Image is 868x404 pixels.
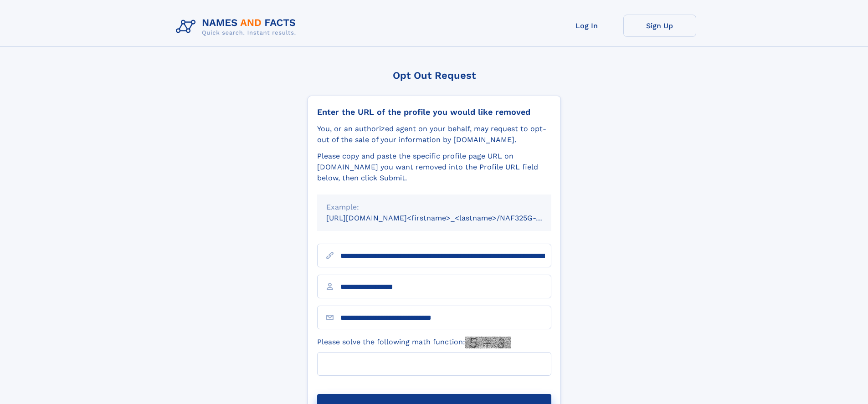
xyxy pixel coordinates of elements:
div: Please copy and paste the specific profile page URL on [DOMAIN_NAME] you want removed into the Pr... [317,151,551,184]
div: Enter the URL of the profile you would like removed [317,107,551,117]
label: Please solve the following math function: [317,337,511,348]
small: [URL][DOMAIN_NAME]<firstname>_<lastname>/NAF325G-xxxxxxxx [326,214,569,222]
a: Sign Up [623,15,696,37]
a: Log In [550,15,623,37]
div: Example: [326,202,542,213]
div: You, or an authorized agent on your behalf, may request to opt-out of the sale of your informatio... [317,123,551,145]
div: Opt Out Request [308,70,561,81]
img: Logo Names and Facts [172,15,303,39]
